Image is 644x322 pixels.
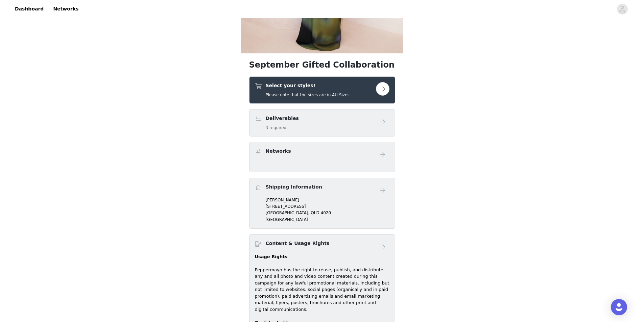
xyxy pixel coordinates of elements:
span: 4020 [321,210,331,215]
div: Networks [249,142,395,172]
a: Networks [49,1,82,17]
h4: Networks [266,148,291,155]
span: QLD [311,210,319,215]
h4: Deliverables [266,115,299,122]
p: [STREET_ADDRESS] [266,203,389,209]
a: Dashboard [11,1,48,17]
h1: September Gifted Collaboration [249,59,395,71]
h4: Content & Usage Rights [266,240,330,247]
p: [GEOGRAPHIC_DATA] [266,217,389,223]
div: Select your styles! [249,76,395,104]
h5: Please note that the sizes are in AU Sizes [266,92,350,98]
h4: Select your styles! [266,82,350,89]
div: avatar [619,4,625,15]
div: Deliverables [249,109,395,137]
p: [PERSON_NAME] [266,197,389,203]
span: [GEOGRAPHIC_DATA], [266,210,310,215]
h5: 3 required [266,125,299,131]
div: Shipping Information [249,178,395,229]
div: Open Intercom Messenger [611,299,627,315]
strong: Usage Rights [255,254,288,259]
h4: Shipping Information [266,183,322,191]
